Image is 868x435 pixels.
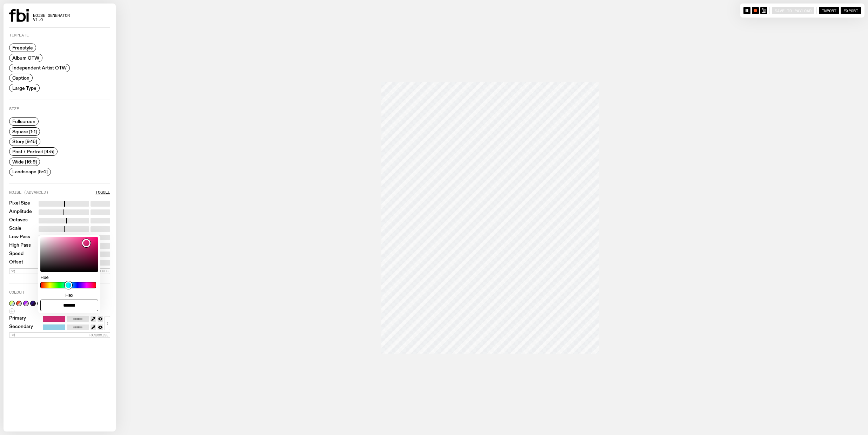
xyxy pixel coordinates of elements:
[12,65,67,71] span: Independent Artist OTW
[105,316,110,330] button: ↕
[12,169,48,174] span: Landscape [5:4]
[9,190,48,194] label: Noise (Advanced)
[12,139,37,144] span: Story [9:16]
[9,260,23,266] label: Offset
[9,107,19,111] label: Size
[9,218,28,223] label: Octaves
[841,7,861,14] button: Export
[12,75,29,81] span: Caption
[772,7,814,14] button: Save to Payload
[9,209,32,215] label: Amplitude
[33,18,70,22] span: v1.0
[843,8,858,13] span: Export
[9,201,30,207] label: Pixel Size
[12,129,37,134] span: Square [1:1]
[12,119,35,124] span: Fullscreen
[95,190,110,194] button: Toggle
[9,324,33,330] label: Secondary
[9,235,30,240] label: Low Pass
[12,85,36,91] span: Large Type
[9,290,24,294] label: Colour
[9,316,26,322] label: Primary
[819,7,839,14] button: Import
[9,252,24,257] label: Speed
[65,293,73,298] span: Hex
[822,8,836,13] span: Import
[12,159,37,164] span: Wide [16:9]
[9,268,110,274] button: Randomise Values
[9,332,110,338] button: Randomise
[40,282,96,288] input: Hue
[12,55,39,60] span: Album OTW
[9,226,21,232] label: Scale
[89,333,108,337] span: Randomise
[40,300,98,311] input: Hex
[82,239,91,247] div: Color space thumb
[12,149,54,154] span: Post / Portrait [4:5]
[12,45,33,51] span: Freestyle
[775,8,812,13] span: Save to Payload
[33,14,70,18] span: Noise Generator
[9,243,31,249] label: High Pass
[40,275,48,280] span: Hue
[9,33,29,37] label: Template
